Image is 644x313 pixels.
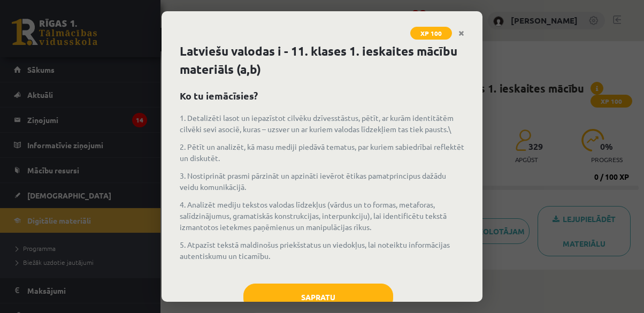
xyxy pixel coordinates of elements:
p: 1. Detalizēti lasot un iepazīstot cilvēku dzīvesstāstus, pētīt, ar kurām identitātēm cilvēki sevi... [180,112,464,135]
a: Close [452,23,471,44]
p: 2. Pētīt un analizēt, kā masu mediji piedāvā tematus, par kuriem sabiedrībai reflektēt un diskutēt. [180,141,464,164]
p: 3. Nostiprināt prasmi pārzināt un apzināti ievērot ētikas pamatprincipus dažādu veidu komunikācijā. [180,170,464,193]
h1: Latviešu valodas i - 11. klases 1. ieskaites mācību materiāls (a,b) [180,42,464,79]
p: 4. Analizēt mediju tekstos valodas līdzekļus (vārdus un to formas, metaforas, salīdzinājumus, gra... [180,199,464,233]
p: 5. Atpazīst tekstā maldinošus priekšstatus un viedokļus, lai noteiktu informācijas autentiskumu u... [180,239,464,262]
h2: Ko tu iemācīsies? [180,88,464,103]
span: XP 100 [410,27,452,40]
button: Sapratu [243,284,393,310]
